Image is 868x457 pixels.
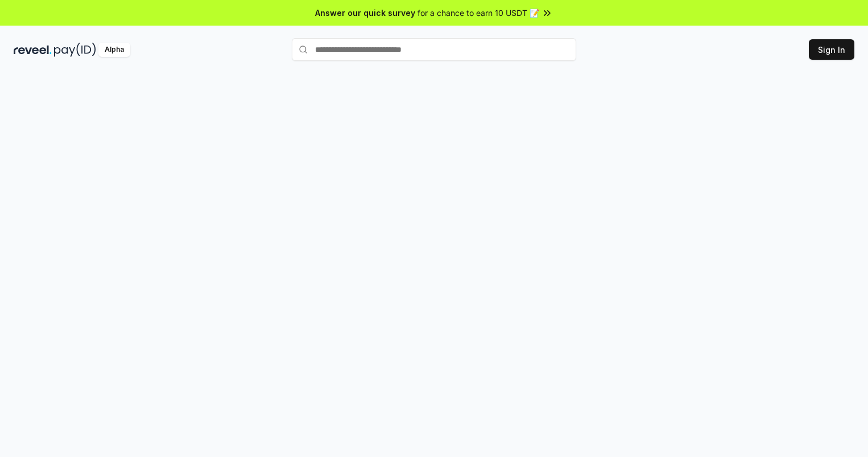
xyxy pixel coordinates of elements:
span: Answer our quick survey [315,7,415,19]
button: Sign In [809,39,854,60]
img: reveel_dark [14,43,52,57]
img: pay_id [54,43,96,57]
div: Alpha [98,43,130,57]
span: for a chance to earn 10 USDT 📝 [418,7,539,19]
